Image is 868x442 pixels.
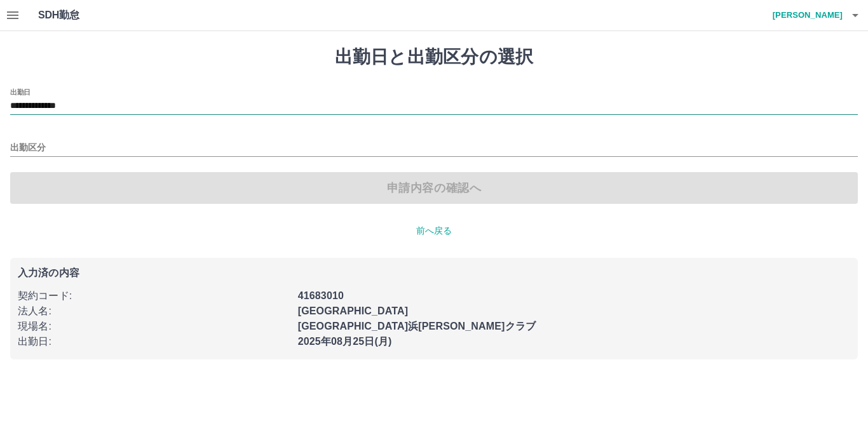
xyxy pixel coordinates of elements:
b: [GEOGRAPHIC_DATA]浜[PERSON_NAME]クラブ [298,321,536,331]
h1: 出勤日と出勤区分の選択 [10,46,858,68]
p: 前へ戻る [10,224,858,238]
p: 法人名 : [18,304,290,319]
p: 出勤日 : [18,334,290,349]
b: [GEOGRAPHIC_DATA] [298,305,409,316]
p: 入力済の内容 [18,268,850,278]
p: 契約コード : [18,288,290,304]
b: 2025年08月25日(月) [298,336,392,347]
label: 出勤日 [10,87,31,97]
b: 41683010 [298,290,344,301]
p: 現場名 : [18,319,290,334]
